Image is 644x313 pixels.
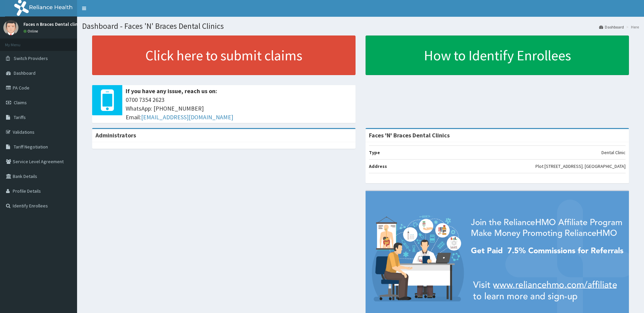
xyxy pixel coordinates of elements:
[14,144,48,150] span: Tariff Negotiation
[3,20,18,35] img: User Image
[126,87,217,95] b: If you have any issue, reach us on:
[625,24,639,30] li: Here
[141,113,233,121] a: [EMAIL_ADDRESS][DOMAIN_NAME]
[95,131,136,139] b: Administrators
[599,24,624,30] a: Dashboard
[535,163,626,170] p: Plot [STREET_ADDRESS]. [GEOGRAPHIC_DATA]
[14,55,48,61] span: Switch Providers
[82,22,639,30] h1: Dashboard - Faces 'N' Braces Dental Clinics
[14,100,27,106] span: Claims
[369,163,387,169] b: Address
[601,149,626,156] p: Dental Clinic
[23,22,81,26] p: Faces n Braces Dental clinic
[369,149,380,155] b: Type
[14,114,26,120] span: Tariffs
[14,70,36,76] span: Dashboard
[126,96,352,121] span: 0700 7354 2623 WhatsApp: [PHONE_NUMBER] Email:
[366,36,629,75] a: How to Identify Enrollees
[92,36,356,75] a: Click here to submit claims
[369,131,450,139] strong: Faces 'N' Braces Dental Clinics
[23,29,40,34] a: Online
